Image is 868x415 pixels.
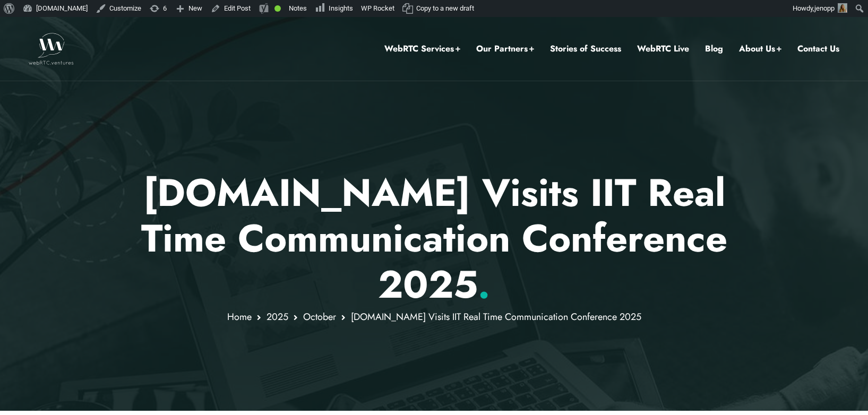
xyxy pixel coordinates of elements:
[550,42,621,56] a: Stories of Success
[123,170,745,307] h1: [DOMAIN_NAME] Visits IIT Real Time Communication Conference 2025
[29,33,74,65] img: WebRTC.ventures
[637,42,689,56] a: WebRTC Live
[705,42,723,56] a: Blog
[476,42,534,56] a: Our Partners
[739,42,781,56] a: About Us
[303,310,336,324] a: October
[384,42,460,56] a: WebRTC Services
[797,42,839,56] a: Contact Us
[274,5,281,12] div: Good
[814,4,835,12] span: jenopp
[351,310,641,324] span: [DOMAIN_NAME] Visits IIT Real Time Communication Conference 2025
[227,310,252,324] a: Home
[267,310,288,324] a: 2025
[478,257,490,312] span: .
